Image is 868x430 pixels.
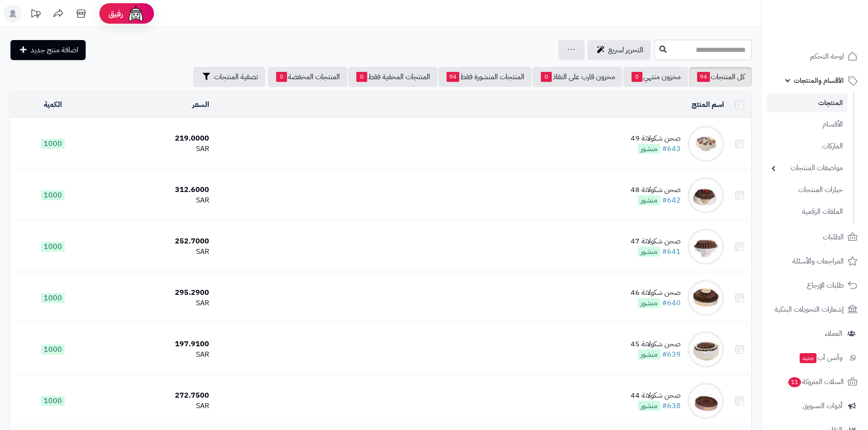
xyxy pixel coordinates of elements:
[623,67,688,87] a: مخزون منتهي0
[631,185,681,195] div: صحن شكولاتة 48
[775,303,844,316] span: إشعارات التحويلات البنكية
[193,67,265,87] button: تصفية المنتجات
[688,383,724,419] img: صحن شكولاتة 44
[438,67,532,87] a: المنتجات المنشورة فقط94
[799,351,842,364] span: وآتس آب
[100,298,209,309] div: SAR
[810,50,844,63] span: لوحة التحكم
[688,177,724,213] img: صحن شكولاتة 48
[767,323,863,344] a: العملاء
[662,400,681,411] a: #638
[447,72,459,82] span: 94
[356,72,367,82] span: 0
[662,143,681,154] a: #643
[767,94,847,112] a: المنتجات
[638,144,660,154] span: منشور
[41,242,65,252] span: 1000
[100,195,209,206] div: SAR
[662,246,681,257] a: #641
[788,377,801,388] span: 11
[631,390,681,401] div: صحن شكولاتة 44
[631,288,681,298] div: صحن شكولاتة 46
[767,46,863,67] a: لوحة التحكم
[100,133,209,144] div: 219.0000
[767,250,863,272] a: المراجعات والأسئلة
[662,349,681,360] a: #639
[787,375,844,388] span: السلات المتروكة
[100,390,209,401] div: 272.7500
[767,298,863,320] a: إشعارات التحويلات البنكية
[100,247,209,257] div: SAR
[638,349,660,359] span: منشور
[688,228,724,265] img: صحن شكولاتة 47
[541,72,552,82] span: 0
[792,255,844,268] span: المراجعات والأسئلة
[631,236,681,247] div: صحن شكولاتة 47
[825,327,842,340] span: العملاء
[692,99,724,110] a: اسم المنتج
[803,400,842,412] span: أدوات التسويق
[31,45,78,56] span: اضافة منتج جديد
[688,331,724,368] img: صحن شكولاتة 45
[100,349,209,360] div: SAR
[767,202,847,222] a: الملفات الرقمية
[688,280,724,316] img: صحن شكولاتة 46
[767,158,847,178] a: مواصفات المنتجات
[100,144,209,154] div: SAR
[127,5,145,23] img: ai-face.png
[100,339,209,349] div: 197.9100
[10,40,86,60] a: اضافة منتج جديد
[688,126,724,162] img: صحن شكولاتة 49
[44,99,62,110] a: الكمية
[794,74,844,87] span: الأقسام والمنتجات
[767,395,863,417] a: أدوات التسويق
[41,139,65,149] span: 1000
[631,133,681,144] div: صحن شكولاتة 49
[41,396,65,406] span: 1000
[767,226,863,248] a: الطلبات
[823,231,844,243] span: الطلبات
[214,71,258,82] span: تصفية المنتجات
[100,236,209,247] div: 252.7000
[767,274,863,296] a: طلبات الإرجاع
[100,185,209,195] div: 312.6000
[767,115,847,134] a: الأقسام
[24,5,47,25] a: تحديثات المنصة
[108,8,123,19] span: رفيق
[662,195,681,206] a: #642
[638,298,660,308] span: منشور
[638,247,660,257] span: منشور
[348,67,437,87] a: المنتجات المخفية فقط0
[767,137,847,156] a: الماركات
[100,401,209,411] div: SAR
[697,72,710,82] span: 94
[767,371,863,393] a: السلات المتروكة11
[767,347,863,369] a: وآتس آبجديد
[608,45,643,56] span: التحرير لسريع
[638,401,660,411] span: منشور
[100,288,209,298] div: 295.2900
[638,195,660,205] span: منشور
[806,15,859,35] img: logo-2.png
[587,40,651,60] a: التحرير لسريع
[41,344,65,354] span: 1000
[268,67,347,87] a: المنتجات المخفضة0
[276,72,287,82] span: 0
[807,279,844,292] span: طلبات الإرجاع
[800,353,817,363] span: جديد
[632,72,642,82] span: 0
[192,99,209,110] a: السعر
[689,67,752,87] a: كل المنتجات94
[631,339,681,349] div: صحن شكولاتة 45
[41,190,65,200] span: 1000
[662,298,681,309] a: #640
[533,67,622,87] a: مخزون قارب على النفاذ0
[767,180,847,200] a: خيارات المنتجات
[41,293,65,303] span: 1000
